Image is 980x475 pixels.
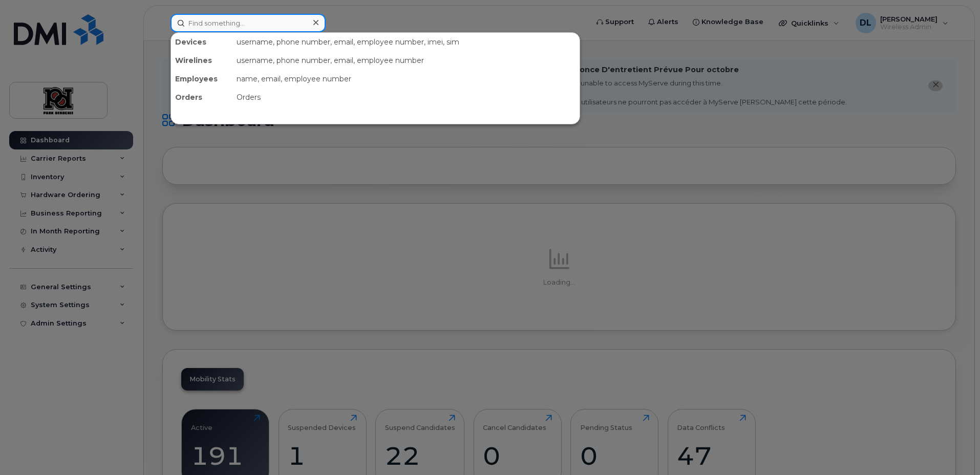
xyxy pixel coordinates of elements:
div: name, email, employee number [232,70,580,88]
div: username, phone number, email, employee number, imei, sim [232,33,580,51]
div: Devices [171,33,232,51]
div: Employees [171,70,232,88]
div: Wirelines [171,51,232,70]
div: username, phone number, email, employee number [232,51,580,70]
div: Orders [232,88,580,106]
div: Orders [171,88,232,106]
